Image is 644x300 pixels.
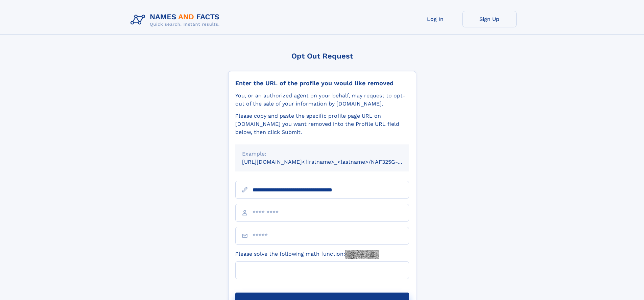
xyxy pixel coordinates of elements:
div: Opt Out Request [228,52,416,60]
label: Please solve the following math function: [235,250,379,259]
a: Sign Up [462,11,517,27]
div: Example: [242,150,402,158]
small: [URL][DOMAIN_NAME]<firstname>_<lastname>/NAF325G-xxxxxxxx [242,159,422,165]
div: Please copy and paste the specific profile page URL on [DOMAIN_NAME] you want removed into the Pr... [235,112,409,136]
a: Log In [408,11,462,27]
img: Logo Names and Facts [128,11,225,29]
div: You, or an authorized agent on your behalf, may request to opt-out of the sale of your informatio... [235,92,409,108]
div: Enter the URL of the profile you would like removed [235,79,409,87]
